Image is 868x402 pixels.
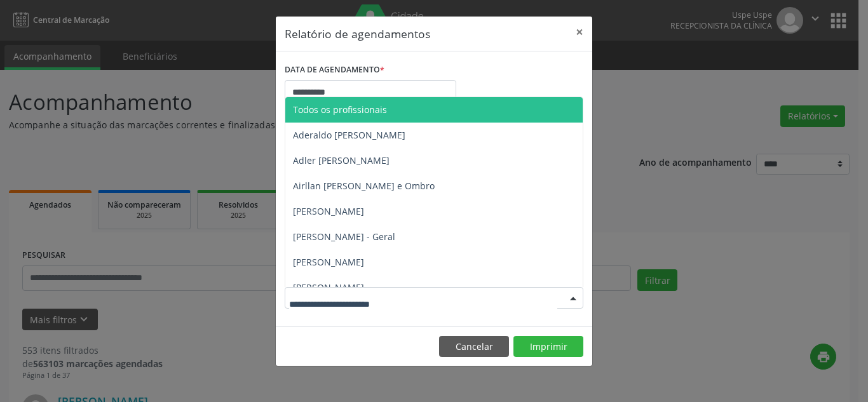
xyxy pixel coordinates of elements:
[513,336,583,358] button: Imprimir
[293,104,387,116] span: Todos os profissionais
[293,231,395,243] span: [PERSON_NAME] - Geral
[293,180,435,192] span: Airllan [PERSON_NAME] e Ombro
[439,336,509,358] button: Cancelar
[293,281,364,293] span: [PERSON_NAME]
[285,25,430,42] h5: Relatório de agendamentos
[293,256,364,268] span: [PERSON_NAME]
[293,129,405,141] span: Aderaldo [PERSON_NAME]
[567,17,592,48] button: Close
[285,60,384,80] label: DATA DE AGENDAMENTO
[293,205,364,217] span: [PERSON_NAME]
[293,154,390,166] span: Adler [PERSON_NAME]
